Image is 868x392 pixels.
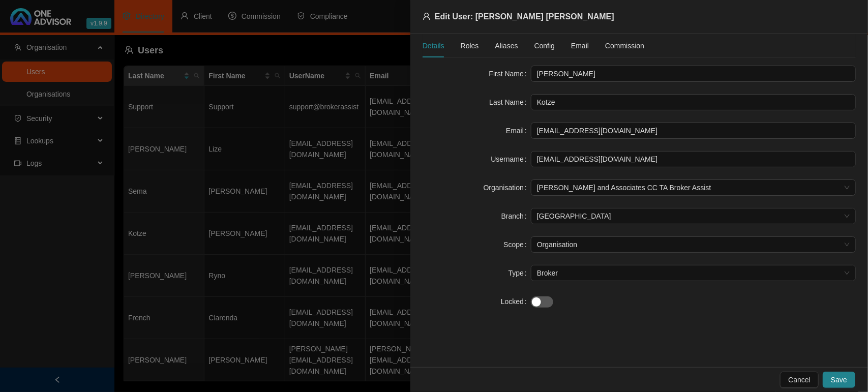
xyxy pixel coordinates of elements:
span: Aliases [495,42,518,49]
button: Save [823,372,855,388]
span: user [423,12,431,20]
label: Email [506,123,531,139]
label: First Name [489,66,531,82]
span: Andre Kotze and Associates CC TA Broker Assist [537,180,850,195]
label: Username [491,151,531,167]
span: Organisation [537,237,850,252]
div: Details [423,40,444,51]
label: Last Name [489,94,531,110]
button: Cancel [780,372,819,388]
label: Locked [501,293,531,310]
span: Cancel [788,374,811,385]
label: Organisation [484,179,531,196]
div: Commission [605,40,644,51]
div: Email [571,40,589,51]
span: Save [831,374,847,385]
label: Type [508,265,531,281]
span: Config [534,42,555,49]
span: Roles [461,42,479,49]
label: Branch [501,208,531,224]
span: Broker [537,265,850,281]
span: Edit User: [PERSON_NAME] [PERSON_NAME] [435,12,614,21]
label: Scope [503,236,531,253]
span: Newcastle [537,208,850,224]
